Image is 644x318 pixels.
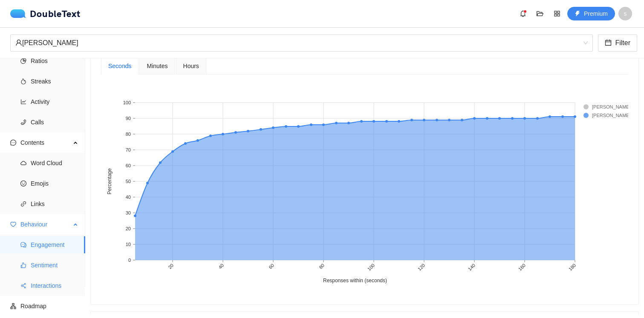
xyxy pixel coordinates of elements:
span: Behaviour [20,216,71,233]
text: 30 [126,210,131,215]
text: 20 [126,226,131,231]
text: 80 [318,263,325,270]
span: share-alt [20,283,26,289]
a: logoDoubleText [10,9,81,18]
button: folder-open [533,7,547,20]
button: appstore [550,7,564,20]
div: [PERSON_NAME] [15,35,580,51]
button: calendarFilter [598,34,637,52]
text: 120 [417,263,426,272]
span: appstore [551,10,563,17]
span: Sentiment [31,257,78,274]
span: Emojis [31,175,78,192]
span: message [10,140,16,146]
text: 10 [126,242,131,247]
text: 40 [217,263,225,270]
text: 50 [126,179,131,184]
button: bell [516,7,530,20]
text: 40 [126,195,131,200]
span: user [15,39,22,46]
button: thunderboltPremium [567,7,615,20]
span: fire [20,78,26,84]
span: Ratios [31,52,78,69]
text: 20 [167,263,174,270]
span: Hours [183,63,199,69]
span: bell [517,10,529,17]
text: 100 [367,263,375,272]
span: Minutes [147,63,167,69]
span: apartment [10,303,16,309]
text: 160 [517,263,526,272]
span: Links [31,195,78,212]
div: DoubleText [10,9,81,18]
span: calendar [605,39,612,47]
text: 80 [126,132,131,137]
span: Word Cloud [31,155,78,172]
span: cloud [20,160,26,166]
span: pie-chart [20,58,26,64]
span: link [20,201,26,207]
span: phone [20,119,26,125]
span: comment [20,242,26,248]
text: 180 [568,263,577,272]
span: s [624,7,627,20]
text: Responses within (seconds) [323,278,387,284]
span: Derrick [15,35,588,51]
span: Filter [615,37,630,48]
span: Interactions [31,277,78,294]
span: thunderbolt [575,11,580,17]
text: 60 [268,263,275,270]
span: Streaks [31,73,78,90]
text: 140 [467,263,476,272]
span: Calls [31,114,78,131]
span: smile [20,180,26,186]
span: heart [10,221,16,227]
span: Premium [584,9,608,18]
text: Percentage [107,168,113,195]
text: 90 [126,116,131,121]
img: logo [10,9,30,18]
span: folder-open [534,10,546,17]
text: 70 [126,147,131,152]
span: Activity [31,93,78,110]
text: 100 [123,100,131,105]
text: 60 [126,163,131,168]
span: like [20,262,26,268]
span: Contents [20,134,71,151]
text: 0 [128,258,131,263]
span: line-chart [20,99,26,105]
div: Seconds [108,61,131,71]
span: Roadmap [20,298,78,315]
span: Engagement [31,236,78,253]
